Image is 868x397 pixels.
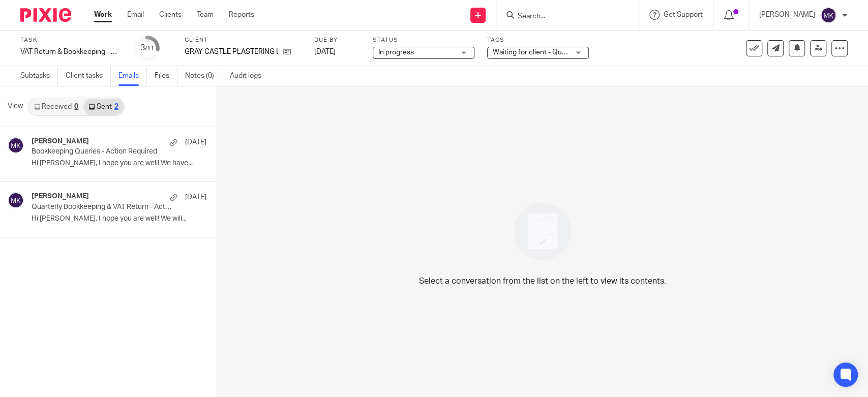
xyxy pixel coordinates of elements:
label: Task [20,36,122,44]
a: Files [155,66,177,86]
label: Tags [487,36,589,44]
p: Bookkeeping Queries - Action Required [32,147,171,156]
a: Team [197,10,214,20]
label: Status [373,36,474,44]
a: Emails [118,66,147,86]
a: Sent2 [83,99,123,115]
a: Subtasks [20,66,58,86]
div: 0 [74,103,78,110]
small: /11 [145,46,154,51]
span: [DATE] [314,48,336,55]
label: Client [185,36,302,44]
p: [DATE] [185,137,206,147]
img: Pixie [20,8,71,22]
div: 3 [140,42,154,54]
h4: [PERSON_NAME] [32,137,89,146]
span: Waiting for client - Query [493,49,572,56]
img: svg%3E [8,192,24,208]
p: Hi [PERSON_NAME], I hope you are well! We will... [32,215,206,223]
a: Email [127,10,144,20]
span: In progress [378,49,414,56]
a: Clients [159,10,182,20]
a: Received0 [29,99,83,115]
div: 2 [114,103,118,110]
a: Audit logs [230,66,269,86]
img: svg%3E [8,137,24,154]
a: Client tasks [66,66,111,86]
p: Select a conversation from the list on the left to view its contents. [419,275,666,287]
p: [PERSON_NAME] [759,10,815,20]
p: Quarterly Bookkeeping & VAT Return - Action Required [32,203,171,211]
h4: [PERSON_NAME] [32,192,89,201]
label: Due by [314,36,360,44]
a: Reports [229,10,254,20]
div: VAT Return &amp; Bookkeeping - Quarterly - May - July, 2025 [20,47,122,57]
input: Search [517,12,608,21]
span: View [8,101,23,112]
p: Hi [PERSON_NAME], I hope you are well! We have... [32,159,206,168]
img: svg%3E [820,7,836,23]
span: Get Support [664,11,703,18]
a: Work [94,10,112,20]
div: VAT Return & Bookkeeping - Quarterly - [DATE] - [DATE] [20,47,122,57]
p: [DATE] [185,192,206,202]
p: GRAY CASTLE PLASTERING LTD [185,47,278,57]
img: image [507,196,578,267]
a: Notes (0) [185,66,222,86]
